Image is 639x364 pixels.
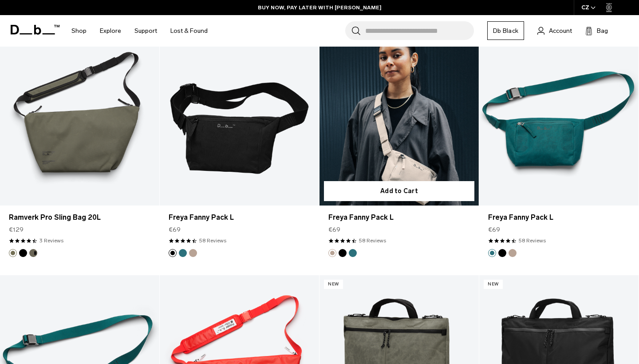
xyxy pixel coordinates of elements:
[585,25,608,36] button: Bag
[199,237,226,245] a: 58 reviews
[169,249,177,257] button: Black Out
[169,212,310,223] a: Freya Fanny Pack L
[484,280,503,289] p: New
[160,28,319,206] a: Freya Fanny Pack L
[519,237,546,245] a: 58 reviews
[29,249,37,257] button: Forest Green
[71,15,87,47] a: Shop
[319,28,479,206] a: Freya Fanny Pack L
[488,212,630,223] a: Freya Fanny Pack L
[487,21,524,40] a: Db Black
[349,249,357,257] button: Midnight Teal
[9,212,150,223] a: Ramverk Pro Sling Bag 20L
[39,237,63,245] a: 3 reviews
[169,225,181,234] span: €69
[328,249,336,257] button: Fogbow Beige
[549,26,572,36] span: Account
[488,225,500,234] span: €69
[324,280,343,289] p: New
[479,28,639,206] a: Freya Fanny Pack L
[359,237,386,245] a: 58 reviews
[9,249,17,257] button: Mash Green
[19,249,27,257] button: Black Out
[339,249,347,257] button: Black Out
[498,249,506,257] button: Black Out
[597,26,608,36] span: Bag
[324,181,474,201] button: Add to Cart
[134,15,157,47] a: Support
[189,249,197,257] button: Fogbow Beige
[9,225,24,234] span: €129
[258,4,382,12] a: BUY NOW, PAY LATER WITH [PERSON_NAME]
[488,249,496,257] button: Midnight Teal
[509,249,517,257] button: Fogbow Beige
[328,225,340,234] span: €69
[100,15,121,47] a: Explore
[170,15,208,47] a: Lost & Found
[328,212,470,223] a: Freya Fanny Pack L
[65,15,214,47] nav: Main Navigation
[179,249,187,257] button: Midnight Teal
[537,25,572,36] a: Account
